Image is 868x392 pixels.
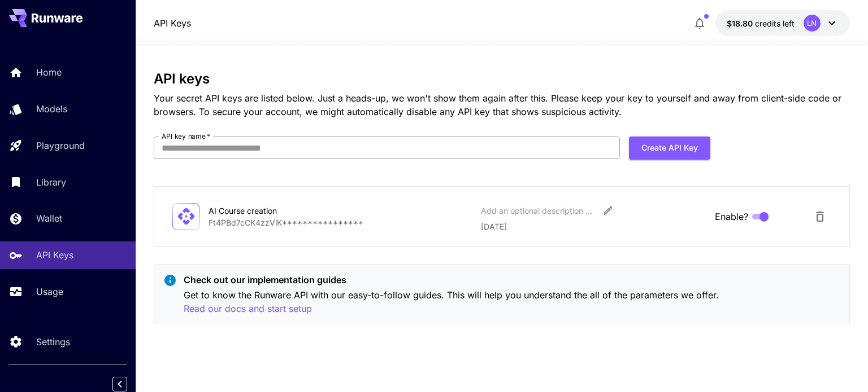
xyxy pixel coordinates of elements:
[481,205,594,217] div: Add an optional description or comment
[36,102,67,116] p: Models
[154,16,191,30] nav: breadcrumb
[804,15,821,32] div: LN
[755,19,795,28] span: credits left
[727,17,795,29] div: $18.8013
[629,136,710,160] button: Create API Key
[598,200,618,221] button: Edit
[36,139,85,152] p: Playground
[154,91,849,118] p: Your secret API keys are listed below. Just a heads-up, we won't show them again after this. Plea...
[36,212,62,225] p: Wallet
[809,205,831,228] button: Delete API Key
[184,273,840,287] p: Check out our implementation guides
[36,335,70,349] p: Settings
[209,205,322,217] div: AI Course creation
[112,377,127,391] button: Collapse sidebar
[715,210,748,223] span: Enable?
[36,175,66,189] p: Library
[184,302,312,316] button: Read our docs and start setup
[162,131,210,141] label: API key name
[184,288,840,316] p: Get to know the Runware API with our easy-to-follow guides. This will help you understand the all...
[154,16,191,30] a: API Keys
[36,248,73,262] p: API Keys
[154,71,849,87] h3: API keys
[36,285,63,298] p: Usage
[715,10,850,36] button: $18.8013LN
[36,65,62,79] p: Home
[481,221,705,232] p: [DATE]
[727,19,755,28] span: $18.80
